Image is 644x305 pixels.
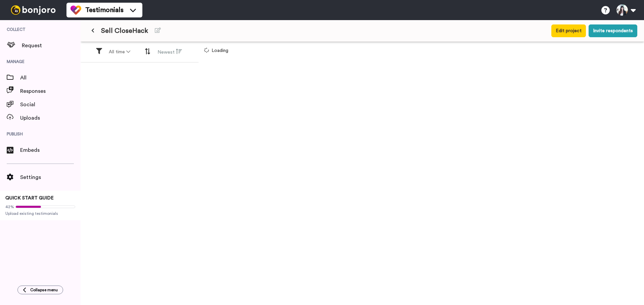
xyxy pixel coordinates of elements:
[22,42,81,50] span: Request
[5,204,14,209] span: 42%
[20,101,81,109] span: Social
[30,287,58,293] span: Collapse menu
[20,74,81,82] span: All
[20,87,81,95] span: Responses
[17,286,63,294] button: Collapse menu
[153,46,186,58] button: Newest
[71,5,81,15] img: tm-color.svg
[20,114,81,122] span: Uploads
[101,26,148,36] span: Sell CloseHack
[551,24,586,37] button: Edit project
[5,211,75,216] span: Upload existing testimonials
[85,5,124,15] span: Testimonials
[20,173,81,181] span: Settings
[589,24,637,37] button: Invite respondents
[5,196,54,200] span: QUICK START GUIDE
[105,46,134,58] button: All time
[8,5,58,15] img: bj-logo-header-white.svg
[20,146,81,154] span: Embeds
